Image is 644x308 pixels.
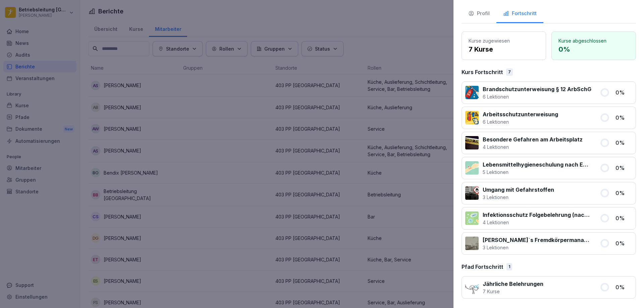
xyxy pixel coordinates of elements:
[615,164,632,172] p: 0 %
[483,186,554,194] p: Umgang mit Gefahrstoffen
[558,44,629,54] p: 0 %
[496,5,543,23] button: Fortschritt
[462,68,503,76] p: Kurs Fortschritt
[483,110,558,118] p: Arbeitsschutzunterweisung
[483,161,592,169] p: Lebensmittelhygieneschulung nach EU-Verordnung (EG) Nr. 852 / 2004
[506,68,513,76] div: 7
[615,114,632,122] p: 0 %
[483,211,592,219] p: Infektionsschutz Folgebelehrung (nach §43 IfSG)
[483,143,583,150] p: 4 Lektionen
[615,283,632,291] p: 0 %
[483,244,592,251] p: 3 Lektionen
[615,214,632,222] p: 0 %
[462,5,496,23] button: Profil
[483,85,591,93] p: Brandschutzunterweisung § 12 ArbSchG
[483,135,583,143] p: Besondere Gefahren am Arbeitsplatz
[558,37,629,44] p: Kurse abgeschlossen
[483,288,543,295] p: 7 Kurse
[483,236,592,244] p: [PERSON_NAME]`s Fremdkörpermanagement
[468,10,490,17] div: Profil
[503,10,537,17] div: Fortschritt
[469,37,539,44] p: Kurse zugewiesen
[483,93,591,100] p: 6 Lektionen
[483,118,558,125] p: 6 Lektionen
[483,169,592,176] p: 5 Lektionen
[483,194,554,201] p: 3 Lektionen
[483,280,543,288] p: Jährliche Belehrungen
[615,189,632,197] p: 0 %
[483,219,592,226] p: 4 Lektionen
[615,239,632,247] p: 0 %
[615,88,632,97] p: 0 %
[462,263,503,271] p: Pfad Fortschritt
[506,263,512,270] div: 1
[615,139,632,147] p: 0 %
[469,44,539,54] p: 7 Kurse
